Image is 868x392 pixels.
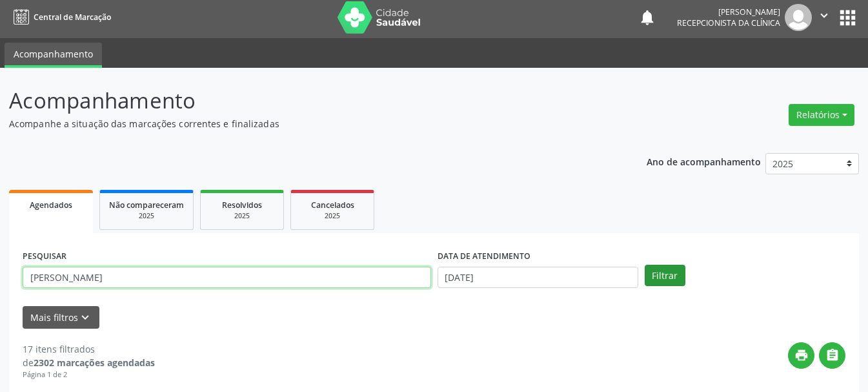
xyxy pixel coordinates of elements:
[23,369,155,380] div: Página 1 de 2
[825,348,840,362] i: 
[677,6,780,17] div: [PERSON_NAME]
[788,342,814,369] button: print
[5,43,102,68] a: Acompanhamento
[300,211,365,221] div: 2025
[645,265,685,287] button: Filtrar
[23,306,99,329] button: Mais filtroskeyboard_arrow_down
[78,311,92,325] i: keyboard_arrow_down
[9,6,111,28] a: Central de Marcação
[677,17,780,28] span: Recepcionista da clínica
[794,348,809,362] i: print
[438,247,530,267] label: DATA DE ATENDIMENTO
[647,153,761,169] p: Ano de acompanhamento
[638,8,656,26] button: notifications
[23,267,431,289] input: Nome, CNS
[311,200,354,211] span: Cancelados
[789,104,854,126] button: Relatórios
[30,200,72,211] span: Agendados
[9,117,604,130] p: Acompanhe a situação das marcações correntes e finalizadas
[438,267,638,289] input: Selecione um intervalo
[23,356,155,369] div: de
[785,4,812,31] img: img
[817,8,831,23] i: 
[9,85,604,117] p: Acompanhamento
[23,247,66,267] label: PESQUISAR
[222,200,262,211] span: Resolvidos
[812,4,836,31] button: 
[836,6,859,29] button: apps
[819,342,845,369] button: 
[23,342,155,356] div: 17 itens filtrados
[109,211,184,221] div: 2025
[34,12,111,23] span: Central de Marcação
[34,356,155,369] strong: 2302 marcações agendadas
[109,200,184,211] span: Não compareceram
[210,211,274,221] div: 2025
